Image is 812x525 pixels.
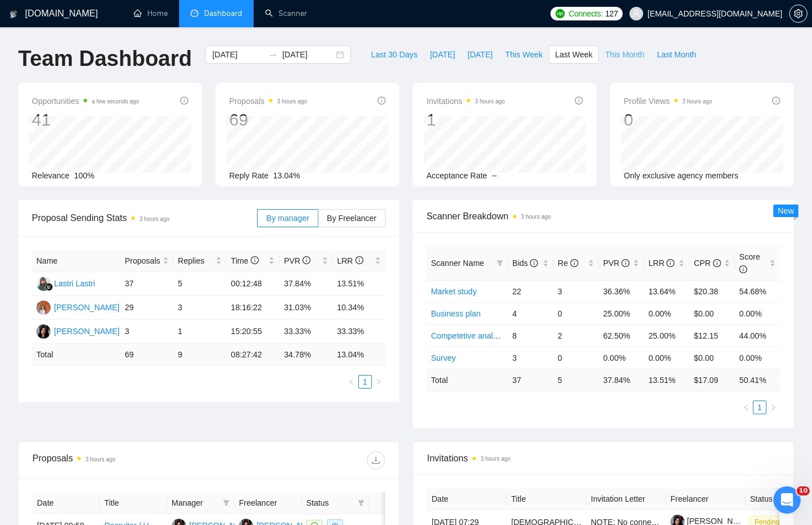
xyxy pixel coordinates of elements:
span: [DATE] [430,48,455,61]
a: Survey [431,353,456,363]
td: 13.51 % [644,369,689,391]
td: 3 [553,280,599,302]
div: Lastri Lastri [54,277,95,290]
td: 0.00% [735,347,780,369]
button: [DATE] [461,45,499,64]
span: right [770,404,777,411]
th: Date [427,488,507,510]
input: Start date [212,48,264,61]
input: End date [282,48,334,61]
td: 0 [553,302,599,324]
li: Previous Page [345,375,358,389]
td: $0.00 [689,302,735,324]
span: Invitations [426,94,505,108]
li: 1 [753,401,767,414]
div: [PERSON_NAME] [54,325,119,338]
div: 1 [426,109,505,131]
th: Title [100,492,167,514]
span: Proposal Sending Stats [32,211,257,225]
td: 22 [508,280,553,302]
span: left [743,404,749,411]
td: 36.36% [599,280,644,302]
a: AB[PERSON_NAME] [36,302,119,311]
span: Connects: [569,7,603,20]
span: info-circle [530,259,538,267]
span: filter [355,494,367,511]
time: 3 hours ago [85,456,115,463]
td: $0.00 [689,347,735,369]
span: -- [492,171,497,180]
span: info-circle [772,97,780,105]
td: 3 [173,296,226,320]
td: 0.00% [735,302,780,324]
td: 25.00% [599,302,644,324]
span: PVR [603,259,630,268]
td: 0 [553,347,599,369]
button: left [739,401,753,414]
td: 13.04 % [333,344,386,366]
span: filter [494,255,506,272]
button: setting [789,5,807,23]
span: LRR [337,256,363,265]
td: 0.00% [599,347,644,369]
td: 3 [508,347,553,369]
span: left [348,378,355,385]
span: Proposals [229,94,307,108]
td: 3 [121,320,173,344]
button: right [767,401,780,414]
td: 25.00% [644,324,689,347]
span: By manager [266,214,309,223]
a: searchScanner [265,9,307,18]
th: Proposals [121,250,173,272]
span: right [375,378,382,385]
span: Opportunities [32,94,139,108]
th: Invitation Letter [586,488,666,510]
span: setting [790,9,807,18]
th: Freelancer [234,492,301,514]
span: info-circle [251,256,259,264]
h1: Team Dashboard [18,45,192,72]
span: filter [358,499,364,506]
time: 3 hours ago [277,98,307,105]
span: info-circle [666,259,674,267]
span: info-circle [303,256,310,264]
span: [DATE] [467,48,492,61]
td: 69 [121,344,173,366]
li: Next Page [767,401,780,414]
span: Time [231,256,258,265]
th: Manager [167,492,234,514]
td: 33.33% [279,320,332,344]
span: filter [496,260,503,266]
span: LRR [648,259,674,268]
th: Replies [173,250,226,272]
td: $ 17.09 [689,369,735,391]
td: 4 [508,302,553,324]
span: filter [223,499,230,506]
div: Proposals [32,451,209,469]
span: This Week [505,48,542,61]
span: Only exclusive agency members [624,171,739,180]
button: This Month [599,45,651,64]
div: 41 [32,109,139,131]
span: Manager [172,497,218,509]
td: 1 [173,320,226,344]
td: 0.00% [644,302,689,324]
span: download [367,456,384,465]
span: dashboard [190,9,198,17]
span: Last 30 Days [371,48,417,61]
th: Title [507,488,586,510]
time: 3 hours ago [521,214,551,220]
span: info-circle [378,97,386,105]
span: user [632,10,640,18]
td: 29 [121,296,173,320]
td: 37 [508,369,553,391]
td: 2 [553,324,599,347]
button: This Week [499,45,549,64]
td: 37 [121,272,173,296]
td: 0.00% [644,347,689,369]
td: 34.78 % [279,344,332,366]
div: [PERSON_NAME] [54,301,119,314]
a: Market study [431,287,477,296]
td: 44.00% [735,324,780,347]
span: Bids [512,259,538,268]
